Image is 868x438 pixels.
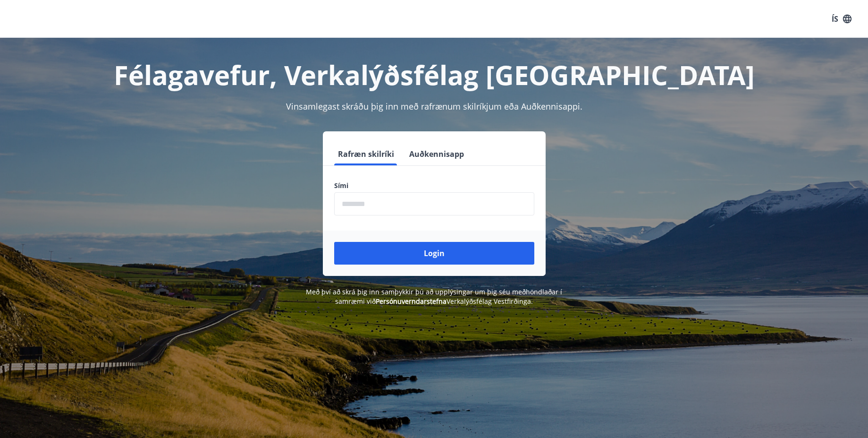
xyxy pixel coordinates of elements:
button: Login [334,242,534,265]
button: ÍS [826,10,857,27]
span: Með því að skrá þig inn samþykkir þú að upplýsingar um þig séu meðhöndlaðar í samræmi við Verkalý... [306,287,562,306]
span: Vinsamlegast skráðu þig inn með rafrænum skilríkjum eða Auðkennisappi. [286,101,582,112]
label: Sími [334,181,534,190]
a: Persónuverndarstefna [376,297,447,306]
button: Rafræn skilríki [334,143,398,165]
h1: Félagavefur, Verkalýðsfélag [GEOGRAPHIC_DATA] [106,57,763,93]
button: Auðkennisapp [405,143,468,165]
